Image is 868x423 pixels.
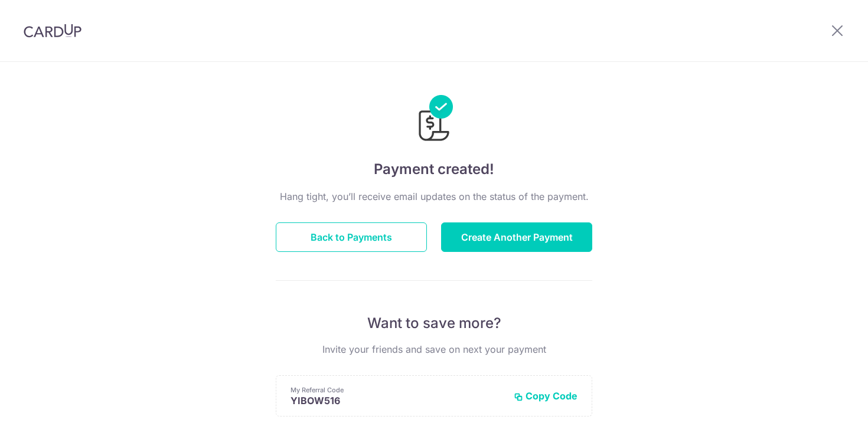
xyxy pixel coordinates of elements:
img: Payments [415,95,453,145]
h4: Payment created! [276,159,592,180]
button: Create Another Payment [441,222,592,252]
p: Want to save more? [276,314,592,333]
p: YIBOW516 [291,395,504,406]
button: Copy Code [514,390,577,402]
button: Back to Payments [276,222,427,252]
p: My Referral Code [291,385,504,395]
img: CardUp [24,24,81,38]
p: Invite your friends and save on next your payment [276,342,592,356]
p: Hang tight, you’ll receive email updates on the status of the payment. [276,189,592,204]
